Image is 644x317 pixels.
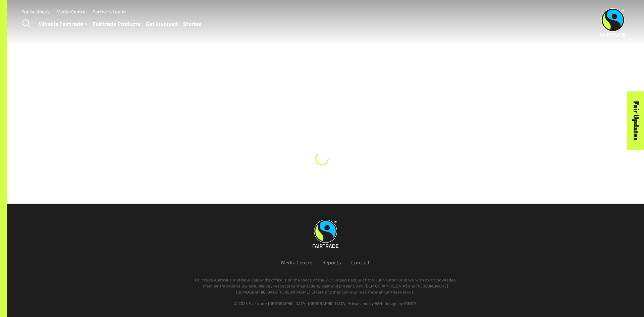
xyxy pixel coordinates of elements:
[93,19,141,29] a: Fairtrade Products
[21,9,50,14] a: For business
[192,277,459,295] p: Fairtrade Australia and New Zealand’s office is on the lands of the Wurundjeri People of the Kuli...
[39,19,87,29] a: What is Fairtrade
[18,15,35,32] a: Toggle Search
[600,8,626,37] img: Fairtrade Australia New Zealand logo
[183,19,201,29] a: Stories
[146,19,178,29] a: Get Involved
[123,300,527,306] div: | |
[281,259,312,265] a: Media Centre
[234,301,346,306] span: © 2025 Fairtrade [GEOGRAPHIC_DATA] [GEOGRAPHIC_DATA]
[375,301,417,306] a: Web Design by IGNITE
[313,220,338,248] img: Fairtrade Australia New Zealand logo
[56,9,86,14] a: Media Centre
[93,9,126,14] a: Partners Log In
[347,301,374,306] a: Privacy policy
[351,259,370,265] a: Contact
[322,259,341,265] a: Reports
